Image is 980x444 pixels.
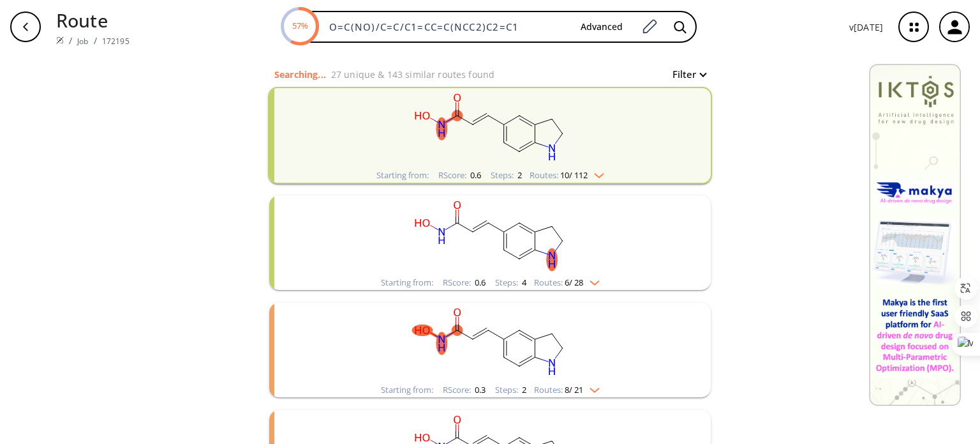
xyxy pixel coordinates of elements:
[520,384,526,395] span: 2
[443,279,486,287] div: RScore :
[583,383,600,393] img: Down
[69,34,72,47] li: /
[324,195,656,275] svg: O=C(/C=C/c1ccc2c(c1)CCN2)NO
[77,36,88,47] a: Job
[381,279,433,287] div: Starting from:
[495,386,526,394] div: Steps :
[869,64,961,406] img: Banner
[324,303,656,383] svg: O=C(/C=C/c1ccc2c(c1)CCN2)NO
[565,279,583,287] span: 6 / 28
[381,386,433,394] div: Starting from:
[473,277,486,288] span: 0.6
[56,6,130,34] p: Route
[665,70,706,79] button: Filter
[274,68,326,81] p: Searching...
[376,171,429,180] div: Starting from:
[534,279,600,287] div: Routes:
[438,171,481,180] div: RScore :
[530,171,604,180] div: Routes:
[560,171,588,180] span: 10 / 112
[56,36,64,44] img: Spaya logo
[324,88,656,168] svg: O=C(/C=C/c1ccc2c(c1)CCN2)NO
[292,20,308,31] text: 57%
[565,386,583,394] span: 8 / 21
[516,169,522,181] span: 2
[322,20,570,33] input: Enter SMILES
[534,386,600,394] div: Routes:
[102,36,130,47] a: 172195
[443,386,486,394] div: RScore :
[849,20,883,34] p: v [DATE]
[473,384,486,395] span: 0.3
[491,171,522,180] div: Steps :
[583,275,600,286] img: Down
[570,15,633,39] button: Advanced
[495,279,526,287] div: Steps :
[588,168,604,178] img: Down
[468,169,481,181] span: 0.6
[331,68,494,81] p: 27 unique & 143 similar routes found
[94,34,97,47] li: /
[520,277,526,288] span: 4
